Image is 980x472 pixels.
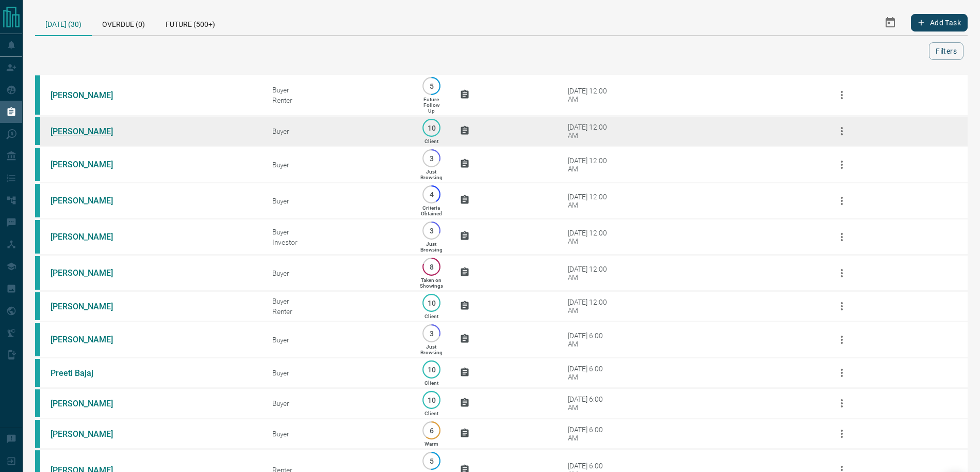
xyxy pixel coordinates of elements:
a: [PERSON_NAME] [51,232,128,242]
div: Overdue (0) [92,10,155,35]
p: 8 [428,263,435,271]
button: Select Date Range [878,10,903,35]
div: Buyer [272,269,403,277]
div: Buyer [272,86,403,94]
div: Buyer [272,197,403,205]
div: [DATE] 6:00 AM [568,332,612,348]
a: [PERSON_NAME] [51,90,128,100]
div: [DATE] 6:00 AM [568,395,612,412]
p: Criteria Obtained [421,205,442,216]
div: Buyer [272,336,403,344]
div: Buyer [272,127,403,135]
p: Client [424,138,438,144]
a: Preeti Bajaj [51,368,128,378]
div: [DATE] 6:00 AM [568,426,612,442]
div: [DATE] (30) [35,10,92,36]
div: condos.ca [35,220,40,254]
div: condos.ca [35,323,40,356]
p: Future Follow Up [423,97,439,114]
p: 10 [428,366,435,373]
div: Buyer [272,297,403,305]
div: condos.ca [35,148,40,181]
p: 10 [428,124,435,132]
p: 5 [428,457,435,465]
div: [DATE] 12:00 AM [568,193,612,209]
p: 10 [428,299,435,307]
p: 3 [428,154,435,162]
div: Buyer [272,399,403,407]
div: [DATE] 12:00 AM [568,87,612,103]
div: Future (500+) [155,10,225,35]
div: condos.ca [35,75,40,115]
div: condos.ca [35,420,40,448]
div: Buyer [272,369,403,377]
div: Renter [272,96,403,104]
p: Just Browsing [420,169,443,180]
div: Investor [272,238,403,246]
a: [PERSON_NAME] [51,302,128,311]
div: [DATE] 12:00 AM [568,156,612,173]
p: Just Browsing [420,241,443,253]
div: condos.ca [35,256,40,290]
p: Taken on Showings [420,277,443,289]
div: Buyer [272,430,403,438]
div: [DATE] 12:00 AM [568,298,612,314]
button: Add Task [911,14,968,32]
div: [DATE] 12:00 AM [568,229,612,245]
p: Just Browsing [420,344,443,355]
div: [DATE] 12:00 AM [568,265,612,281]
div: Buyer [272,161,403,169]
div: [DATE] 6:00 AM [568,365,612,381]
a: [PERSON_NAME] [51,160,128,169]
div: condos.ca [35,389,40,417]
p: Warm [424,441,438,447]
p: 3 [428,227,435,234]
p: 3 [428,329,435,337]
a: [PERSON_NAME] [51,127,128,136]
p: Client [424,380,438,386]
div: Buyer [272,228,403,236]
button: Filters [929,42,963,60]
p: 10 [428,396,435,404]
div: condos.ca [35,359,40,387]
div: condos.ca [35,184,40,217]
a: [PERSON_NAME] [51,429,128,439]
p: 6 [428,427,435,434]
a: [PERSON_NAME] [51,196,128,206]
div: condos.ca [35,117,40,145]
a: [PERSON_NAME] [51,399,128,408]
div: condos.ca [35,292,40,320]
p: 5 [428,82,435,90]
div: [DATE] 12:00 AM [568,123,612,139]
div: Renter [272,307,403,316]
p: 4 [428,191,435,198]
a: [PERSON_NAME] [51,335,128,344]
p: Client [424,313,438,319]
p: Client [424,411,438,416]
a: [PERSON_NAME] [51,268,128,278]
